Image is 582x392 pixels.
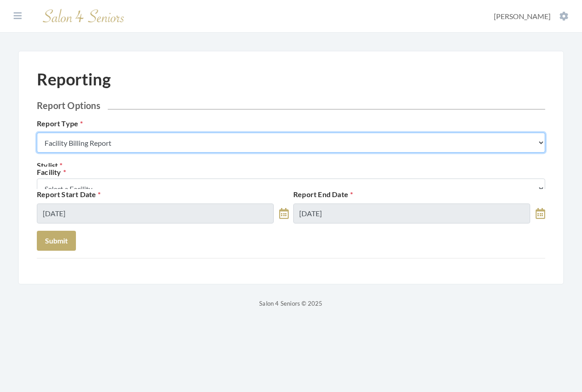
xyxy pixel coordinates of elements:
[293,203,530,223] input: Select Date
[536,203,545,223] a: toggle
[37,118,83,129] label: Report Type
[37,203,274,223] input: Select Date
[491,11,571,21] button: [PERSON_NAME]
[37,231,76,251] button: Submit
[279,203,289,223] a: toggle
[494,12,551,20] span: [PERSON_NAME]
[37,69,111,89] h1: Reporting
[18,298,564,309] p: Salon 4 Seniors © 2025
[37,100,545,111] h2: Report Options
[37,167,66,178] label: Facility
[293,189,353,200] label: Report End Date
[38,5,129,27] img: Salon 4 Seniors
[37,189,101,200] label: Report Start Date
[37,160,63,171] label: Stylist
